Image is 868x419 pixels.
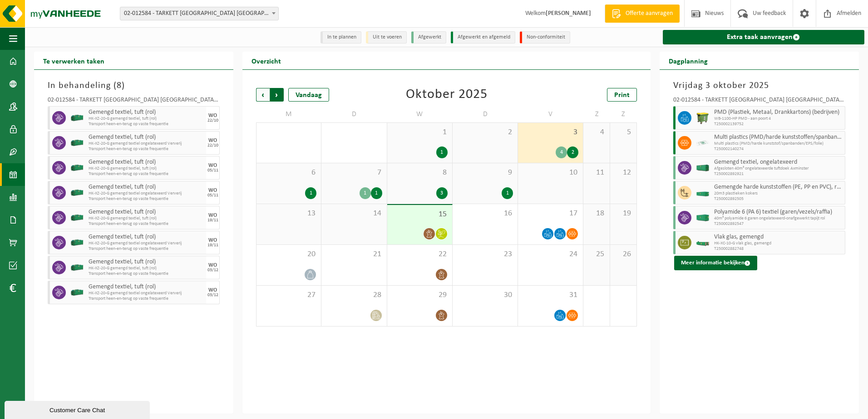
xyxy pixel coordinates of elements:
span: Transport heen-en-terug op vaste frequentie [89,271,204,277]
div: WO [208,163,217,168]
span: 8 [392,168,448,178]
span: 8 [117,81,122,90]
span: 6 [261,168,316,178]
span: Polyamide 6 (PA 6) textiel (garen/vezels/raffia) [714,209,843,216]
a: Extra taak aanvragen [663,30,864,44]
div: WO [208,213,217,218]
span: 1 [392,127,448,137]
span: Gemengd textiel, tuft (rol) [89,134,204,141]
span: HK-XZ-20-G gemengd textiel, tuft (rol) [89,166,204,171]
div: 1 [502,187,513,199]
span: 24 [523,249,578,259]
div: WO [208,113,217,118]
span: 14 [326,209,382,219]
img: LP-SK-00500-LPE-16 [696,136,710,150]
img: HK-XC-20-GN-00 [696,190,710,196]
span: 02-012584 - TARKETT DENDERMONDE NV - DENDERMONDE [120,7,278,20]
div: 1 [436,146,448,158]
img: HK-XC-40-GN-00 [696,214,710,221]
div: 1 [371,187,382,199]
button: Meer informatie bekijken [674,256,757,270]
span: 4 [588,127,605,137]
span: HK-XZ-20-G gemengd textiel, tuft (rol) [89,116,204,122]
div: 02-012584 - TARKETT [GEOGRAPHIC_DATA] [GEOGRAPHIC_DATA] - [GEOGRAPHIC_DATA] [673,97,845,106]
td: D [321,106,387,122]
img: HK-XZ-20-GN-00 [70,186,84,200]
strong: [PERSON_NAME] [546,10,591,17]
div: 05/11 [207,193,218,198]
span: HK-XZ-20-G gemengd textiel ongelatexeerd Ververij [89,141,204,146]
span: Print [614,92,630,99]
span: Gemengd textiel, ongelatexeerd [714,159,843,166]
span: 7 [326,168,382,178]
span: Multi plastics (PMD/harde kunststoffen/spanbanden/EPS/folie naturel/folie gemengd) [714,134,843,141]
span: 02-012584 - TARKETT DENDERMONDE NV - DENDERMONDE [120,7,279,20]
img: WB-1100-HPE-GN-50 [696,111,710,125]
span: 19 [615,209,632,219]
span: 30 [457,290,513,300]
img: HK-XZ-20-GN-00 [70,211,84,224]
span: 21 [326,249,382,259]
span: 17 [523,209,578,219]
div: WO [208,238,217,243]
span: Gemengd textiel, tuft (rol) [89,209,204,216]
span: 16 [457,209,513,219]
span: T250002892921 [714,171,843,177]
span: Transport heen-en-terug op vaste frequentie [89,296,204,302]
div: WO [208,263,217,268]
img: HK-XZ-20-GN-00 [70,136,84,150]
div: 22/10 [207,143,218,148]
span: 22 [392,249,448,259]
div: 19/11 [207,218,218,223]
span: Volgende [270,88,284,102]
td: D [453,106,518,122]
a: Offerte aanvragen [605,5,680,23]
span: Gemengd textiel, tuft (rol) [89,283,204,291]
span: 20 [261,249,316,259]
div: 19/11 [207,243,218,248]
span: 11 [588,168,605,178]
span: T250002892547 [714,221,843,227]
span: 25 [588,249,605,259]
div: Oktober 2025 [406,88,488,102]
span: HK-XZ-20-G gemengd textiel, tuft (rol) [89,216,204,221]
div: WO [208,138,217,143]
div: 4 [556,146,567,158]
span: Transport heen-en-terug op vaste frequentie [89,122,204,127]
span: HK-XZ-20-G gemengd textiel ongelatexeerd Ververij [89,241,204,246]
span: 29 [392,290,448,300]
span: 5 [615,127,632,137]
span: Gemengde harde kunststoffen (PE, PP en PVC), recycleerbaar (industrieel) [714,184,843,191]
span: Transport heen-en-terug op vaste frequentie [89,146,204,152]
td: W [387,106,453,122]
span: Vorige [256,88,270,102]
span: 10 [523,168,578,178]
span: 31 [523,290,578,300]
span: 27 [261,290,316,300]
span: Gemengd textiel, tuft (rol) [89,184,204,191]
img: HK-XZ-20-GN-00 [70,236,84,249]
li: Afgewerkt en afgemeld [451,31,515,44]
li: Afgewerkt [411,31,446,44]
img: HK-XZ-20-GN-00 [70,261,84,274]
span: 3 [523,127,578,137]
li: In te plannen [321,31,361,44]
span: Transport heen-en-terug op vaste frequentie [89,221,204,227]
span: Gemengd textiel, tuft (rol) [89,234,204,241]
span: Vlak glas, gemengd [714,234,843,241]
div: 02-012584 - TARKETT [GEOGRAPHIC_DATA] [GEOGRAPHIC_DATA] - [GEOGRAPHIC_DATA] [48,97,220,106]
span: 26 [615,249,632,259]
td: M [256,106,321,122]
span: 20m3 plastieken kokers [714,191,843,196]
span: Afgesloten 40m³ ongelatexeerde tuftdoek Axminster [714,166,843,171]
div: 22/10 [207,118,218,123]
img: HK-XZ-20-GN-00 [70,286,84,299]
span: Transport heen-en-terug op vaste frequentie [89,246,204,252]
span: HK-XZ-20-G gemengd textiel ongelatexeerd Ververij [89,191,204,196]
span: 9 [457,168,513,178]
div: 03/12 [207,268,218,273]
div: 3 [436,187,448,199]
span: T250002892505 [714,196,843,202]
span: Transport heen-en-terug op vaste frequentie [89,171,204,177]
li: Uit te voeren [366,31,407,44]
